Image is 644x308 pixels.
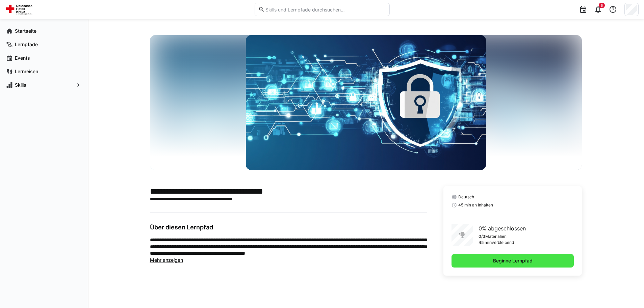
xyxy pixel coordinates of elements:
[601,3,603,7] span: 6
[485,234,507,239] p: Materialien
[150,257,183,263] span: Mehr anzeigen
[479,240,492,245] p: 45 min
[479,224,526,232] p: 0% abgeschlossen
[452,254,574,268] button: Beginne Lernpfad
[479,234,485,239] p: 0/3
[265,6,386,12] input: Skills und Lernpfade durchsuchen…
[492,240,514,245] p: verbleibend
[458,202,493,208] span: 45 min an Inhalten
[458,194,474,200] span: Deutsch
[492,257,534,264] span: Beginne Lernpfad
[150,224,427,231] h3: Über diesen Lernpfad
